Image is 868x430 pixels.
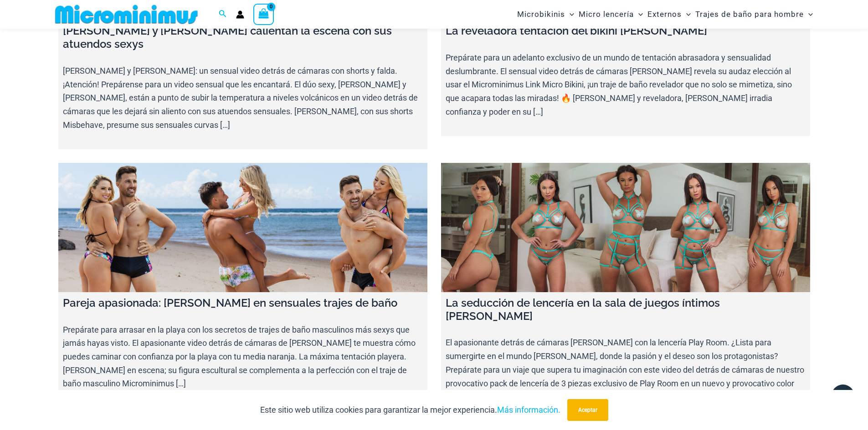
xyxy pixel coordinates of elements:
font: Trajes de baño para hombre [695,10,804,19]
a: Trajes de baño para hombreAlternar menúAlternar menú [693,3,815,26]
font: El apasionante detrás de cámaras [PERSON_NAME] con la lencería Play Room. ¿Lista para sumergirte ... [446,338,804,401]
nav: Navegación del sitio [514,1,817,27]
a: MicrobikinisAlternar menúAlternar menú [515,3,576,26]
font: Microbikinis [517,10,565,19]
font: Micro lencería [579,10,634,19]
font: [PERSON_NAME] y [PERSON_NAME]: un sensual video detrás de cámaras con shorts y falda. ¡Atención! ... [63,66,418,130]
a: ExternosAlternar menúAlternar menú [645,3,693,26]
button: Aceptar [567,399,608,421]
font: Aceptar [578,407,597,413]
font: La seducción de lencería en la sala de juegos íntimos [PERSON_NAME] [446,296,720,323]
span: Alternar menú [565,3,574,26]
font: Prepárate para arrasar en la playa con los secretos de trajes de baño masculinos más sexys que ja... [63,325,416,389]
a: Más información. [497,405,560,415]
a: Micro lenceríaAlternar menúAlternar menú [576,3,645,26]
font: [PERSON_NAME] y [PERSON_NAME] calientan la escena con sus atuendos sexys [63,24,392,51]
a: Pareja apasionada: James e Ilana en sensuales trajes de baño [58,163,427,292]
img: MM SHOP LOGO PLANO [51,4,201,25]
font: Externos [647,10,682,19]
font: La reveladora tentación del bikini [PERSON_NAME] [446,24,707,37]
a: Enlace del icono de búsqueda [219,9,227,20]
a: Ver carrito de compras, vacío [253,4,274,25]
span: Alternar menú [634,3,643,26]
font: Pareja apasionada: [PERSON_NAME] en sensuales trajes de baño [63,296,397,309]
a: La seducción de lencería en la sala de juegos íntimos de Heather [441,163,810,292]
font: Este sitio web utiliza cookies para garantizar la mejor experiencia. [260,405,497,415]
span: Alternar menú [682,3,691,26]
a: Enlace del icono de la cuenta [236,10,244,19]
span: Alternar menú [804,3,813,26]
font: Prepárate para un adelanto exclusivo de un mundo de tentación abrasadora y sensualidad deslumbran... [446,53,792,116]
